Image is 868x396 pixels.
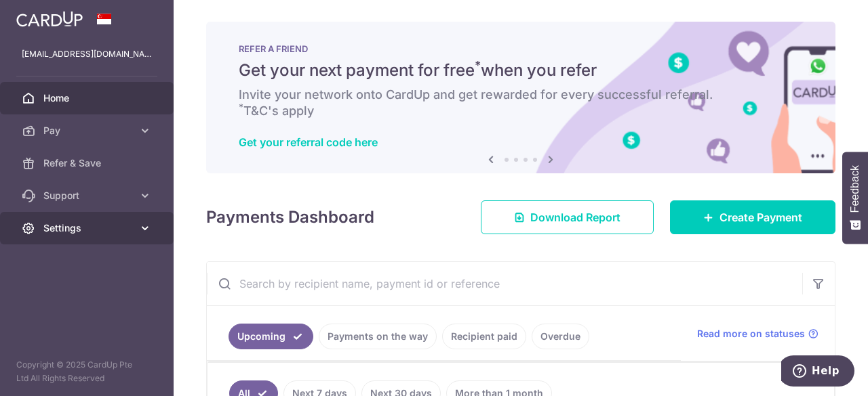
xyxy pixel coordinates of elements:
[207,262,802,305] input: Search by recipient name, payment id or reference
[697,327,818,340] a: Read more on statuses
[481,200,654,234] a: Download Report
[670,200,835,234] a: Create Payment
[849,165,861,213] span: Feedback
[239,87,803,119] h6: Invite your network onto CardUp and get rewarded for every successful referral. T&C's apply
[842,152,868,244] button: Feedback - Show survey
[719,209,802,225] span: Create Payment
[530,209,620,225] span: Download Report
[22,47,152,61] p: [EMAIL_ADDRESS][DOMAIN_NAME]
[16,11,83,27] img: CardUp
[43,124,133,137] span: Pay
[43,156,133,170] span: Refer & Save
[442,324,526,349] a: Recipient paid
[206,205,374,229] h4: Payments Dashboard
[206,22,835,173] img: RAF banner
[697,327,805,340] span: Read more on statuses
[319,324,437,349] a: Payments on the way
[239,135,378,149] a: Get your referral code here
[43,189,133,202] span: Support
[781,355,854,389] iframe: Opens a widget where you can find more information
[43,91,133,105] span: Home
[43,221,133,235] span: Settings
[532,324,589,349] a: Overdue
[229,324,313,349] a: Upcoming
[239,60,803,81] h5: Get your next payment for free when you refer
[239,43,803,54] p: REFER A FRIEND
